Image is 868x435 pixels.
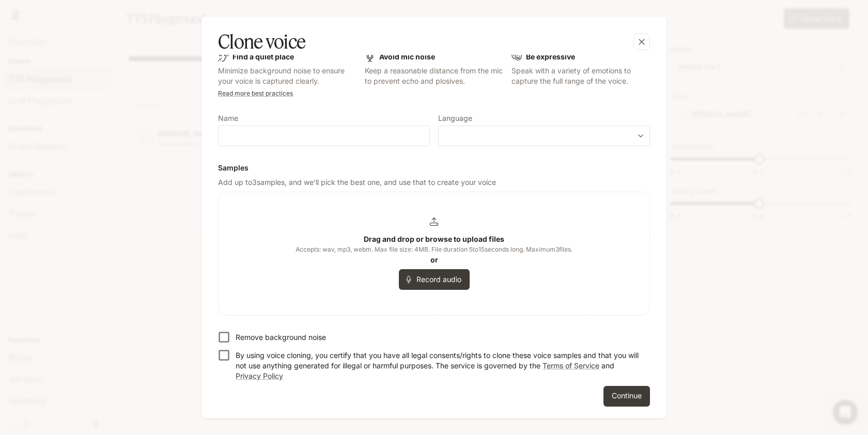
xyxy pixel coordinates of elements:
div: ​ [439,131,649,141]
p: Keep a reasonable distance from the mic to prevent echo and plosives. [365,66,503,86]
a: Terms of Service [542,361,599,370]
p: Add up to 3 samples, and we'll pick the best one, and use that to create your voice [218,177,650,188]
h6: Samples [218,163,650,173]
p: Minimize background noise to ensure your voice is captured clearly. [218,66,357,86]
p: Language [438,115,472,122]
button: Continue [603,386,650,407]
a: Read more best practices [218,89,293,97]
h5: Clone voice [218,29,305,55]
button: Record audio [399,269,470,290]
b: Be expressive [526,52,575,61]
b: Avoid mic noise [379,52,435,61]
p: Speak with a variety of emotions to capture the full range of the voice. [512,66,650,86]
b: Drag and drop or browse to upload files [364,235,504,243]
a: Privacy Policy [236,371,283,380]
p: Name [218,115,238,122]
p: Remove background noise [236,332,326,343]
b: Find a quiet place [233,52,294,61]
span: Accepts: wav, mp3, webm. Max file size: 4MB. File duration 5 to 15 seconds long. Maximum 3 files. [296,244,572,255]
p: By using voice cloning, you certify that you have all legal consents/rights to clone these voice ... [236,350,642,381]
b: or [430,255,438,264]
